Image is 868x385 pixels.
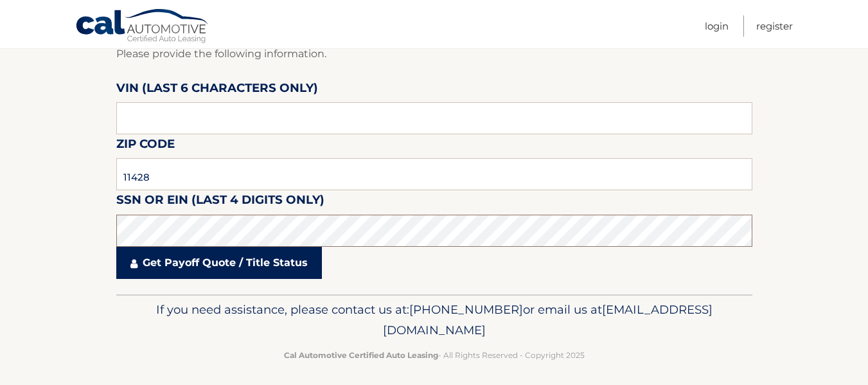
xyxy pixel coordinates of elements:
p: If you need assistance, please contact us at: or email us at [125,300,744,341]
label: SSN or EIN (last 4 digits only) [116,190,324,214]
strong: Cal Automotive Certified Auto Leasing [284,350,438,360]
a: Register [756,15,793,37]
a: Login [705,15,729,37]
p: - All Rights Reserved - Copyright 2025 [125,348,744,362]
span: [PHONE_NUMBER] [409,302,523,317]
label: Zip Code [116,134,175,158]
label: VIN (last 6 characters only) [116,78,318,102]
a: Get Payoff Quote / Title Status [116,247,322,279]
a: Cal Automotive [75,8,210,46]
p: Please provide the following information. [116,45,752,63]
